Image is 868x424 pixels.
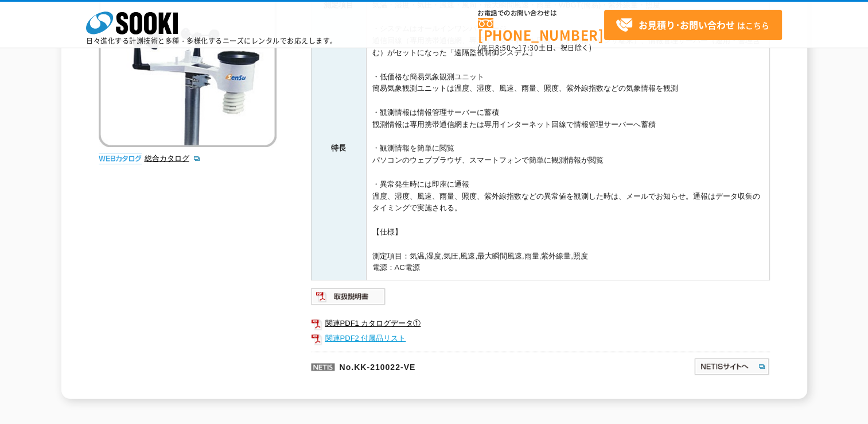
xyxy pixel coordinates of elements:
[518,43,539,53] span: 17:30
[604,10,782,40] a: お見積り･お問い合わせはこちら
[311,316,770,331] a: 関連PDF1 カタログデータ①
[145,154,201,163] a: 総合カタログ
[478,10,604,17] span: お電話でのお問い合わせは
[616,17,769,34] span: はこちら
[478,18,604,41] a: [PHONE_NUMBER]
[311,331,770,346] a: 関連PDF2 付属品リスト
[311,352,583,379] p: No.KK-210022-VE
[311,17,366,280] th: 特長
[478,43,591,53] span: (平日 ～ 土日、祝日除く)
[495,43,511,53] span: 8:50
[639,18,735,32] strong: お見積り･お問い合わせ
[99,153,142,164] img: webカタログ
[311,295,386,303] a: 取扱説明書
[86,37,337,44] p: 日々進化する計測技術と多種・多様化するニーズにレンタルでお応えします。
[366,17,769,280] td: ・システムはオールインワンパッケージ 通信回線（専用携帯通信網、専用インターネット回線）と計測器（センサ端末）、情報管理サーバー（運用・管理含む）がセットになった「遠隔監視制御システム」 ・低価...
[311,287,386,306] img: 取扱説明書
[694,357,770,376] img: NETISサイトへ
